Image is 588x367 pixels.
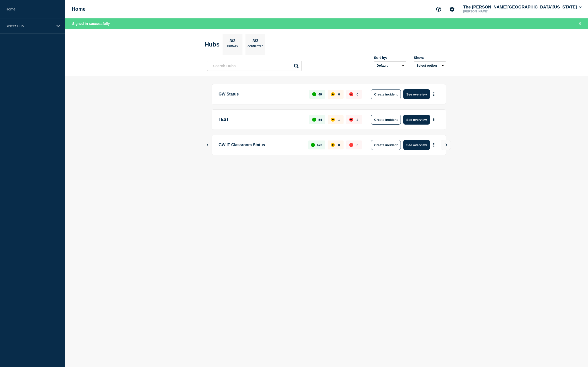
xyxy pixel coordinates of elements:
[219,115,303,125] p: TEST
[312,92,316,96] div: up
[356,118,358,122] p: 2
[431,115,437,124] button: More actions
[462,5,583,10] button: The [PERSON_NAME][GEOGRAPHIC_DATA][US_STATE]
[338,143,340,147] p: 0
[349,92,353,96] div: down
[403,115,430,125] button: See overview
[312,118,316,122] div: up
[356,92,358,96] p: 0
[251,39,260,45] p: 3/3
[414,61,446,69] button: Select option
[349,118,353,122] div: down
[431,90,437,99] button: More actions
[228,39,237,45] p: 3/3
[462,10,514,13] p: [PERSON_NAME]
[433,4,444,14] button: Support
[447,4,457,14] button: Account settings
[577,21,583,27] button: Close banner
[318,118,322,122] p: 54
[403,89,430,99] button: See overview
[414,56,446,60] div: Show:
[206,143,209,147] button: Show Connected Hubs
[331,92,335,96] div: affected
[331,143,335,147] div: affected
[338,92,340,96] p: 0
[72,22,110,26] span: Signed in successfully
[403,140,430,150] button: See overview
[72,6,86,12] h1: Home
[349,143,353,147] div: down
[356,143,358,147] p: 0
[247,45,263,50] p: Connected
[374,61,406,69] select: Sort by
[338,118,340,122] p: 1
[207,61,302,71] input: Search Hubs
[371,140,401,150] button: Create incident
[431,140,437,150] button: More actions
[227,45,238,50] p: Primary
[5,24,53,28] p: Select Hub
[318,92,322,96] p: 49
[317,143,322,147] p: 473
[371,115,401,125] button: Create incident
[311,143,315,147] div: up
[219,140,302,150] p: GW IT Classroom Status
[371,89,401,99] button: Create incident
[374,56,406,60] div: Sort by:
[205,41,220,48] h2: Hubs
[219,89,303,99] p: GW Status
[441,140,451,150] button: View
[331,118,335,122] div: affected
